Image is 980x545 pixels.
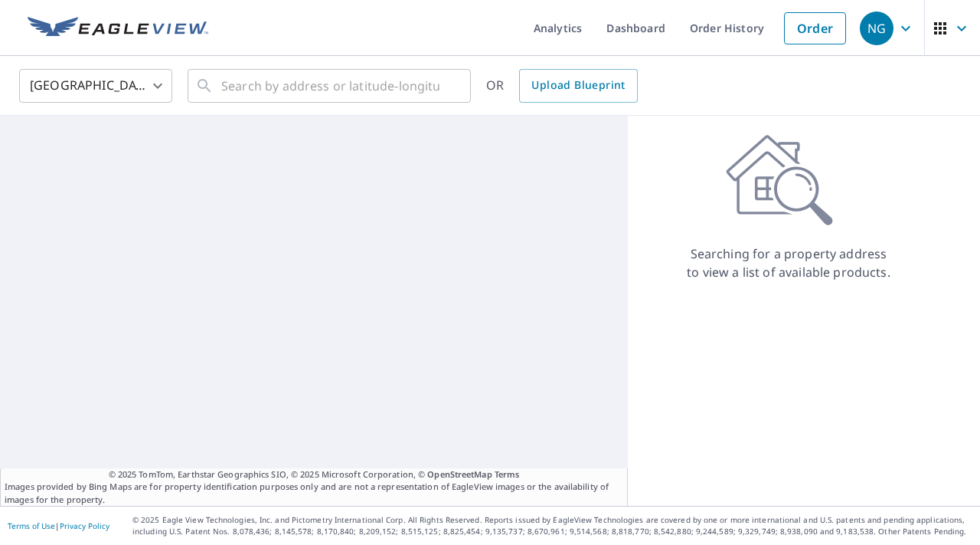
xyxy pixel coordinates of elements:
[519,69,637,103] a: Upload Blueprint
[8,521,109,530] p: |
[109,468,520,481] span: © 2025 TomTom, Earthstar Geographics SIO, © 2025 Microsoft Corporation, ©
[486,69,638,103] div: OR
[686,245,891,281] p: Searching for a property address to view a list of available products.
[221,64,439,107] input: Search by address or latitude-longitude
[860,11,893,45] div: NG
[495,468,520,480] a: Terms
[132,514,972,537] p: © 2025 Eagle View Technologies, Inc. and Pictometry International Corp. All Rights Reserved. Repo...
[19,64,172,107] div: [GEOGRAPHIC_DATA]
[784,12,846,44] a: Order
[28,17,208,40] img: EV Logo
[60,520,109,531] a: Privacy Policy
[427,468,492,480] a: OpenStreetMap
[531,76,625,95] span: Upload Blueprint
[8,520,55,531] a: Terms of Use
